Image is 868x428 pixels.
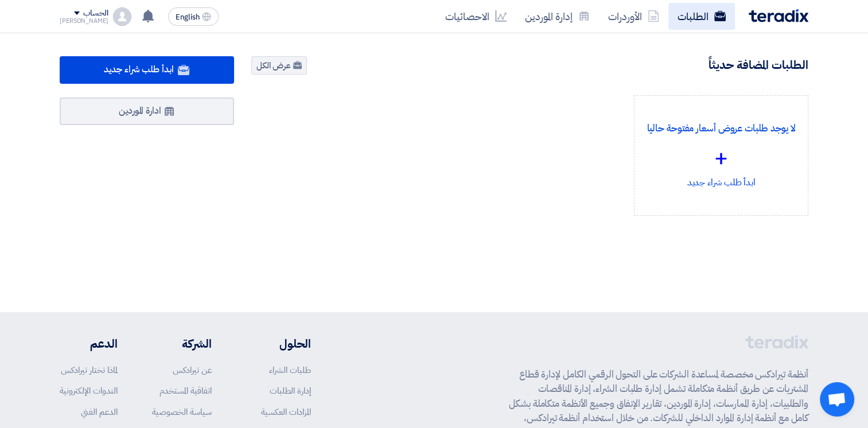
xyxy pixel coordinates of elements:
div: + [644,141,799,176]
div: ابدأ طلب شراء جديد [644,105,799,206]
a: الدعم الفني [81,406,118,418]
a: عرض الكل [251,56,307,75]
div: [PERSON_NAME] [60,18,108,24]
a: لماذا تختار تيرادكس [61,364,118,376]
li: الحلول [246,335,311,352]
img: Teradix logo [749,9,808,22]
img: profile_test.png [113,7,131,26]
div: الحساب [83,9,108,18]
a: ادارة الموردين [60,98,234,125]
p: لا يوجد طلبات عروض أسعار مفتوحة حاليا [644,121,799,136]
li: الشركة [152,335,212,352]
a: عن تيرادكس [173,364,212,376]
a: الاحصائيات [436,3,516,30]
li: الدعم [60,335,118,352]
a: الندوات الإلكترونية [60,384,118,397]
span: ابدأ طلب شراء جديد [104,63,173,76]
a: المزادات العكسية [261,406,311,418]
a: سياسة الخصوصية [152,406,212,418]
div: Open chat [820,382,854,417]
a: طلبات الشراء [269,364,311,376]
h4: الطلبات المضافة حديثاً [709,57,808,72]
a: اتفاقية المستخدم [159,384,212,397]
a: إدارة الموردين [516,3,599,30]
a: الطلبات [668,3,735,30]
a: إدارة الطلبات [270,384,311,397]
span: English [176,13,200,21]
a: الأوردرات [599,3,668,30]
button: English [168,7,219,26]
